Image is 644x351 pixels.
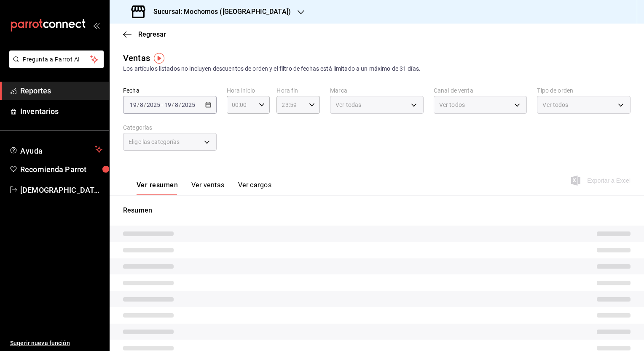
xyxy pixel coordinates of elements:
label: Categorías [123,125,217,130]
span: / [144,101,146,108]
span: / [137,101,140,108]
span: [DEMOGRAPHIC_DATA][PERSON_NAME] [20,184,102,196]
input: -- [164,101,172,108]
span: Reportes [20,85,102,96]
div: Los artículos listados no incluyen descuentos de orden y el filtro de fechas está limitado a un m... [123,64,631,73]
label: Tipo de orden [537,88,631,93]
span: Regresar [138,30,166,38]
button: Ver ventas [191,181,225,195]
button: Regresar [123,30,166,38]
label: Hora inicio [227,88,270,93]
input: -- [174,101,179,108]
span: Ver todos [542,101,568,109]
a: Pregunta a Parrot AI [6,61,104,70]
span: Recomienda Parrot [20,164,102,175]
input: ---- [181,101,196,108]
img: Tooltip marker [154,53,164,64]
input: -- [140,101,144,108]
input: ---- [146,101,161,108]
button: Ver resumen [137,181,178,195]
p: Resumen [123,205,631,215]
h3: Sucursal: Mochomos ([GEOGRAPHIC_DATA]) [147,7,291,17]
label: Marca [330,88,424,93]
span: Ver todas [335,101,361,109]
button: open_drawer_menu [93,22,99,29]
button: Pregunta a Parrot AI [9,51,104,68]
label: Canal de venta [434,88,527,93]
span: Ver todos [439,101,465,109]
span: Inventarios [20,106,102,117]
span: / [172,101,174,108]
label: Fecha [123,88,217,93]
span: - [161,101,163,108]
span: Sugerir nueva función [10,339,102,348]
span: Elige las categorías [129,138,180,146]
label: Hora fin [276,88,320,93]
button: Ver cargos [238,181,272,195]
span: Pregunta a Parrot AI [23,55,91,64]
span: Ayuda [20,144,91,154]
input: -- [129,101,137,108]
div: navigation tabs [137,181,271,195]
div: Ventas [123,52,150,64]
span: / [179,101,181,108]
